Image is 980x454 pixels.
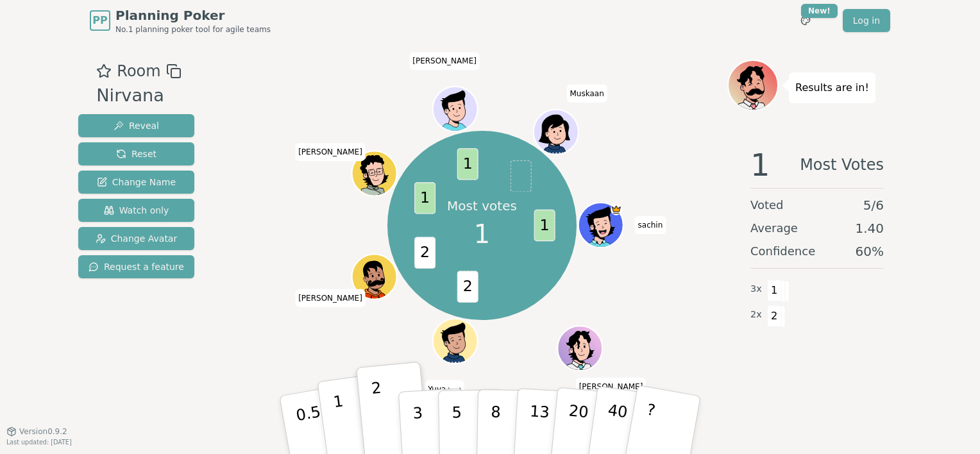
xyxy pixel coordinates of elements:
p: Results are in! [795,79,869,97]
span: 5 / 6 [863,196,884,214]
span: No.1 planning poker tool for agile teams [115,24,271,35]
span: Click to change your name [409,52,480,70]
span: Watch only [104,204,169,217]
span: Room [117,60,160,83]
span: Last updated: [DATE] [6,439,72,446]
span: 1.40 [855,219,884,237]
button: Change Avatar [78,227,194,250]
span: 2 [415,237,436,268]
button: Reset [78,142,194,165]
span: 1 [767,280,782,301]
span: Click to change your name [576,378,646,396]
span: Voted [750,196,784,214]
span: Average [750,219,798,237]
span: Change Name [97,176,176,189]
span: Click to change your name [635,216,666,234]
button: Change Name [78,171,194,194]
span: 2 [767,305,782,327]
span: 1 [750,149,770,180]
div: Nirvana [96,83,181,109]
button: New! [794,9,817,32]
button: Reveal [78,114,194,137]
span: Reveal [114,119,159,132]
span: Request a feature [89,260,184,273]
span: Planning Poker [115,6,271,24]
span: Most Votes [800,149,884,180]
a: Log in [843,9,890,32]
button: Watch only [78,199,194,222]
button: Add as favourite [96,60,112,83]
span: Click to change your name [425,380,464,398]
span: 1 [457,148,478,180]
span: PP [92,13,107,28]
p: 2 [371,379,387,449]
span: Click to change your name [566,85,607,103]
button: Click to change your avatar [434,321,477,363]
span: Click to change your name [295,289,366,307]
span: 1 [534,210,555,241]
div: New! [801,4,838,18]
span: Reset [116,147,156,160]
button: Version0.9.2 [6,426,67,437]
p: Most votes [447,197,517,215]
span: 1 [415,182,436,214]
button: Request a feature [78,255,194,278]
span: Click to change your name [295,143,366,161]
span: Version 0.9.2 [19,426,67,437]
a: PPPlanning PokerNo.1 planning poker tool for agile teams [90,6,271,35]
span: 1 [474,215,490,253]
span: Change Avatar [96,232,178,245]
span: Confidence [750,242,815,260]
span: 3 x [750,282,762,296]
span: 2 x [750,308,762,322]
span: 60 % [856,242,884,260]
span: 2 [457,271,478,302]
span: sachin is the host [611,204,623,215]
span: (you) [446,387,461,393]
